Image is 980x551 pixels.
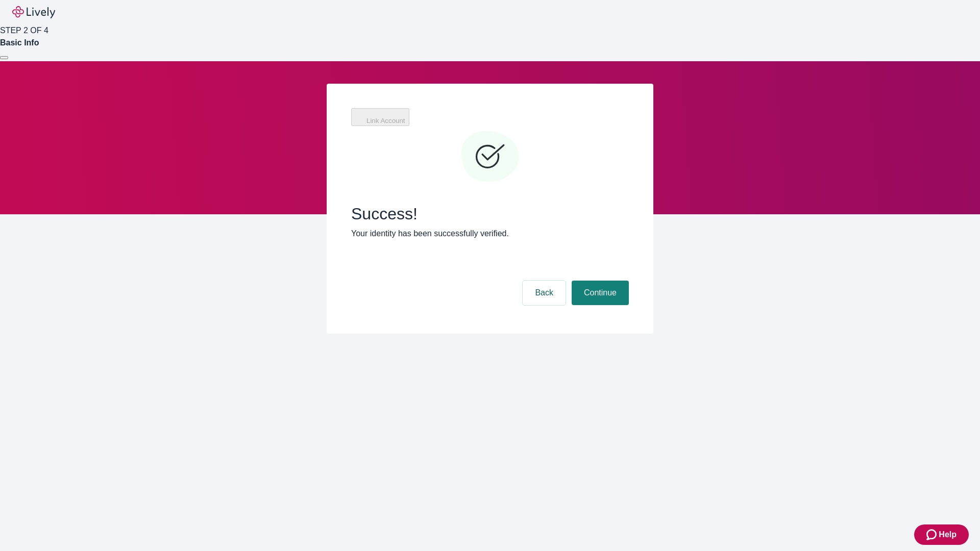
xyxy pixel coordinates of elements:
[939,529,957,541] span: Help
[523,281,566,305] button: Back
[12,6,55,18] img: Lively
[351,204,629,223] span: Success!
[351,108,409,126] button: Link Account
[459,127,521,188] svg: Checkmark icon
[572,281,629,305] button: Continue
[351,228,629,240] p: Your identity has been successfully verified.
[914,524,969,545] button: Zendesk support iconHelp
[926,529,939,541] svg: Zendesk support icon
